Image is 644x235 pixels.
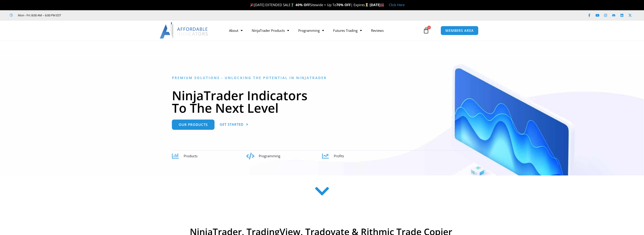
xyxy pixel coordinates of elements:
[365,3,368,7] img: ⌛
[336,2,351,7] strong: 70% OFF
[427,26,431,29] span: 0
[250,3,254,7] img: 🎉
[291,3,294,7] img: 🏌️‍♂️
[224,25,422,36] nav: Menu
[220,120,248,130] a: Get Started
[160,22,208,39] img: LogoAI | Affordable Indicators – NinjaTrader
[416,24,436,37] a: 0
[294,25,329,36] a: Programming
[172,76,472,80] h6: Premium Solutions - Unlocking the Potential in NinjaTrader
[389,2,405,7] a: Click Here
[334,154,344,158] span: Profits
[329,25,366,36] a: Futures Trading
[295,2,310,7] strong: 40% OFF
[179,123,208,126] span: Our Products
[366,25,388,36] a: Reviews
[67,13,135,17] iframe: Customer reviews powered by Trustpilot
[259,154,280,158] span: Programming
[17,12,61,18] span: Mon - Fri: 8:00 AM – 6:00 PM EST
[224,25,247,36] a: About
[370,2,384,7] strong: [DATE]
[172,89,472,114] h1: NinjaTrader Indicators To The Next Level
[249,2,369,7] span: [DATE] EXTENDED SALE Sitewide + Up To | Expires
[172,120,215,130] a: Our Products
[220,123,244,126] span: Get Started
[184,154,198,158] span: Products
[247,25,294,36] a: NinjaTrader Products
[441,26,478,35] a: MEMBERS AREA
[445,29,474,32] span: MEMBERS AREA
[381,3,384,7] img: 🏭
